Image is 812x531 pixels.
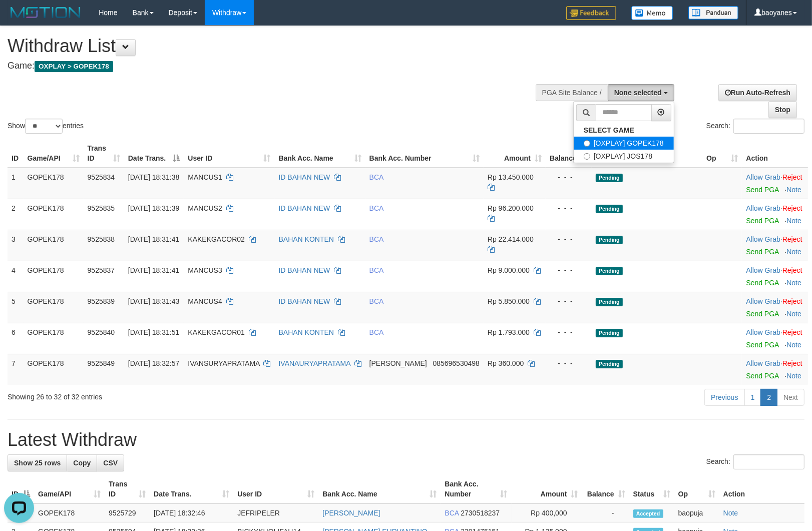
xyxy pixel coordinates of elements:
td: · [742,168,808,199]
a: IVANAURYAPRATAMA [279,359,350,367]
span: Rp 9.000.000 [488,266,530,274]
a: Allow Grab [746,359,780,367]
td: 3 [8,230,24,261]
a: 1 [744,389,761,406]
h1: Latest Withdraw [8,430,804,450]
span: Rp 5.850.000 [488,297,530,305]
a: Reject [782,359,802,367]
span: 9525834 [88,173,115,181]
span: [DATE] 18:31:41 [128,235,179,243]
button: Open LiveChat chat widget [4,4,34,34]
div: - - - [550,203,588,213]
span: BCA [369,173,383,181]
b: SELECT GAME [584,126,634,134]
td: GOPEK178 [24,323,84,354]
a: Reject [782,204,802,212]
span: BCA [369,328,383,336]
a: Note [786,341,801,349]
div: - - - [550,234,588,244]
th: Bank Acc. Number: activate to sort column ascending [441,475,511,503]
span: 9525838 [88,235,115,243]
span: Pending [596,174,623,182]
span: BCA [369,297,383,305]
span: Rp 96.200.000 [488,204,534,212]
a: Reject [782,266,802,274]
label: Show entries [8,119,84,134]
a: CSV [97,454,124,471]
input: [OXPLAY] JOS178 [584,153,590,160]
span: · [746,297,782,305]
td: · [742,199,808,230]
td: baopuja [674,503,719,522]
span: Rp 360.000 [488,359,524,367]
a: BAHAN KONTEN [279,328,334,336]
span: MANCUS1 [188,173,222,181]
a: ID BAHAN NEW [279,204,330,212]
span: Pending [596,329,623,337]
span: · [746,235,782,243]
img: Feedback.jpg [566,6,616,20]
td: 6 [8,323,24,354]
th: Date Trans.: activate to sort column descending [124,139,184,168]
a: Allow Grab [746,173,780,181]
span: MANCUS2 [188,204,222,212]
span: 9525835 [88,204,115,212]
td: · [742,230,808,261]
td: GOPEK178 [24,230,84,261]
span: [DATE] 18:31:39 [128,204,179,212]
label: Search: [706,454,804,469]
td: 9525729 [105,503,150,522]
td: 7 [8,354,24,385]
span: Pending [596,205,623,213]
td: · [742,261,808,292]
th: Action [719,475,804,503]
img: panduan.png [688,6,738,20]
span: Pending [596,236,623,244]
span: · [746,173,782,181]
span: None selected [614,89,662,97]
a: Allow Grab [746,297,780,305]
th: Game/API: activate to sort column ascending [34,475,105,503]
span: 9525839 [88,297,115,305]
span: Pending [596,298,623,306]
th: Trans ID: activate to sort column ascending [84,139,124,168]
span: Rp 1.793.000 [488,328,530,336]
div: - - - [550,327,588,337]
th: Amount: activate to sort column ascending [484,139,546,168]
label: Search: [706,119,804,134]
td: GOPEK178 [24,199,84,230]
a: Send PGA [746,372,778,380]
span: Accepted [633,509,663,518]
td: GOPEK178 [24,261,84,292]
div: - - - [550,265,588,275]
td: - [582,503,629,522]
img: Button%20Memo.svg [631,6,673,20]
td: Rp 400,000 [512,503,582,522]
input: Search: [733,119,804,134]
span: MANCUS4 [188,297,222,305]
span: BCA [369,266,383,274]
th: Bank Acc. Name: activate to sort column ascending [318,475,441,503]
a: Send PGA [746,186,778,194]
span: Show 25 rows [14,459,61,467]
span: Pending [596,267,623,275]
button: None selected [608,84,674,101]
a: Send PGA [746,341,778,349]
span: BCA [445,509,459,517]
th: User ID: activate to sort column ascending [184,139,274,168]
th: Trans ID: activate to sort column ascending [105,475,150,503]
span: 9525837 [88,266,115,274]
td: 5 [8,292,24,323]
span: Copy 085696530498 to clipboard [433,359,480,367]
td: 1 [8,168,24,199]
div: Showing 26 to 32 of 32 entries [8,388,331,402]
th: Balance [546,139,592,168]
span: CSV [103,459,118,467]
a: 2 [760,389,777,406]
span: [DATE] 18:31:41 [128,266,179,274]
th: ID: activate to sort column descending [8,475,34,503]
span: · [746,328,782,336]
span: [DATE] 18:32:57 [128,359,179,367]
a: Allow Grab [746,328,780,336]
td: · [742,292,808,323]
